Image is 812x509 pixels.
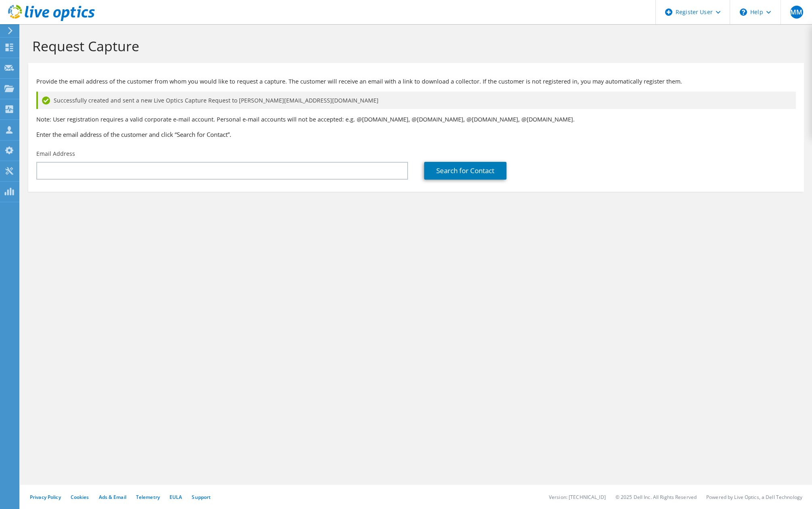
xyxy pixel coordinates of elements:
a: Support [192,494,211,501]
span: Successfully created and sent a new Live Optics Capture Request to [PERSON_NAME][EMAIL_ADDRESS][D... [54,96,379,105]
h1: Request Capture [32,38,796,54]
p: Provide the email address of the customer from whom you would like to request a capture. The cust... [36,77,796,86]
a: Telemetry [136,494,160,501]
span: MM [790,6,803,19]
a: Cookies [71,494,89,501]
a: Ads & Email [99,494,126,501]
p: Note: User registration requires a valid corporate e-mail account. Personal e-mail accounts will ... [36,115,796,124]
h3: Enter the email address of the customer and click “Search for Contact”. [36,130,796,139]
label: Email Address [36,150,75,158]
a: EULA [170,494,182,501]
a: Search for Contact [424,162,506,180]
a: Privacy Policy [30,494,61,501]
li: © 2025 Dell Inc. All Rights Reserved [615,494,697,501]
svg: \n [740,8,747,16]
li: Powered by Live Optics, a Dell Technology [706,494,802,501]
li: Version: [TECHNICAL_ID] [549,494,606,501]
